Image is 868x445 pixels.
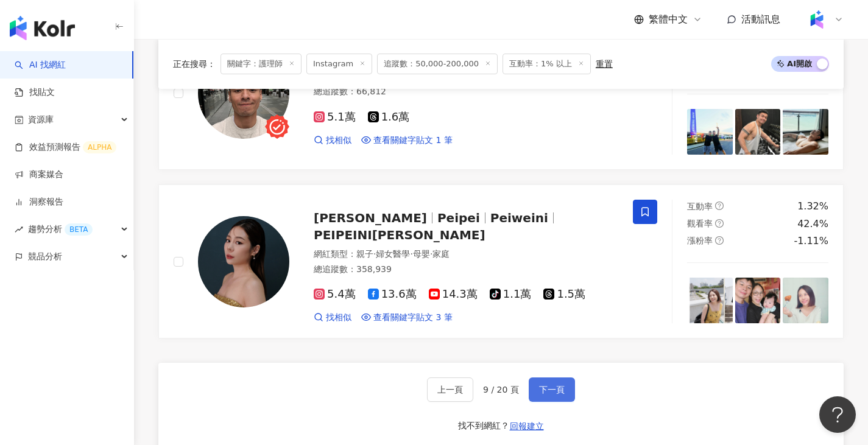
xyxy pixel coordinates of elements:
[377,54,498,74] span: 追蹤數：50,000-200,000
[687,201,713,211] span: 互動率
[429,288,478,301] span: 14.3萬
[410,249,412,259] span: ·
[432,249,450,259] span: 家庭
[15,59,66,71] a: searchAI 找網紅
[158,16,844,170] a: KOL Avatar[PERSON_NAME][PERSON_NAME]網紅類型：台灣旅遊·日常話題·運動·旅遊總追蹤數：66,8125.1萬1.6萬找相似查看關鍵字貼文 1 筆互動率quest...
[326,135,351,147] span: 找相似
[741,13,780,25] span: 活動訊息
[437,385,463,394] span: 上一頁
[539,385,565,394] span: 下一頁
[15,141,116,153] a: 效益預測報告ALPHA
[314,312,351,324] a: 找相似
[28,106,54,133] span: 資源庫
[326,312,351,324] span: 找相似
[509,416,545,436] button: 回報建立
[198,216,289,307] img: KOL Avatar
[221,54,302,74] span: 關鍵字：護理師
[158,184,844,338] a: KOL Avatar[PERSON_NAME]PeipeiPeiweiniPEIPEINI[PERSON_NAME]網紅類型：親子·婦女醫學·母嬰·家庭總追蹤數：358,9395.4萬13.6萬...
[437,211,480,225] span: Peipei
[314,86,618,98] div: 總追蹤數 ： 66,812
[314,248,618,261] div: 網紅類型 ：
[687,236,713,245] span: 漲粉率
[427,377,473,402] button: 上一頁
[715,236,724,245] span: question-circle
[715,219,724,228] span: question-circle
[314,111,356,124] span: 5.1萬
[543,288,585,301] span: 1.5萬
[797,200,828,213] div: 1.32%
[198,47,289,139] img: KOL Avatar
[28,243,62,270] span: 競品分析
[483,385,519,394] span: 9 / 20 頁
[28,215,93,243] span: 趨勢分析
[735,109,781,155] img: post-image
[306,54,372,74] span: Instagram
[15,169,63,181] a: 商案媒合
[735,278,781,323] img: post-image
[314,288,356,301] span: 5.4萬
[173,59,216,69] span: 正在搜尋 ：
[15,196,63,208] a: 洞察報告
[687,219,713,228] span: 觀看率
[529,377,575,402] button: 下一頁
[314,135,351,147] a: 找相似
[65,223,93,236] div: BETA
[373,312,453,324] span: 查看關鍵字貼文 3 筆
[368,111,410,124] span: 1.6萬
[10,16,75,40] img: logo
[373,135,453,147] span: 查看關鍵字貼文 1 筆
[458,420,509,432] div: 找不到網紅？
[596,59,613,69] div: 重置
[715,201,724,210] span: question-circle
[783,278,828,323] img: post-image
[361,135,453,147] a: 查看關鍵字貼文 1 筆
[819,396,856,433] iframe: Help Scout Beacon - Open
[794,234,828,248] div: -1.11%
[373,249,376,259] span: ·
[805,8,828,31] img: Kolr%20app%20icon%20%281%29.png
[430,249,432,259] span: ·
[687,109,733,155] img: post-image
[314,264,618,276] div: 總追蹤數 ： 358,939
[368,288,417,301] span: 13.6萬
[361,312,453,324] a: 查看關鍵字貼文 3 筆
[687,278,733,323] img: post-image
[490,288,532,301] span: 1.1萬
[490,211,548,225] span: Peiweini
[356,249,373,259] span: 親子
[15,86,55,99] a: 找貼文
[15,225,23,234] span: rise
[797,217,828,231] div: 42.4%
[314,211,427,225] span: [PERSON_NAME]
[413,249,430,259] span: 母嬰
[649,13,688,26] span: 繁體中文
[376,249,410,259] span: 婦女醫學
[783,109,828,155] img: post-image
[503,54,591,74] span: 互動率：1% 以上
[510,421,544,431] span: 回報建立
[314,228,485,242] span: PEIPEINI[PERSON_NAME]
